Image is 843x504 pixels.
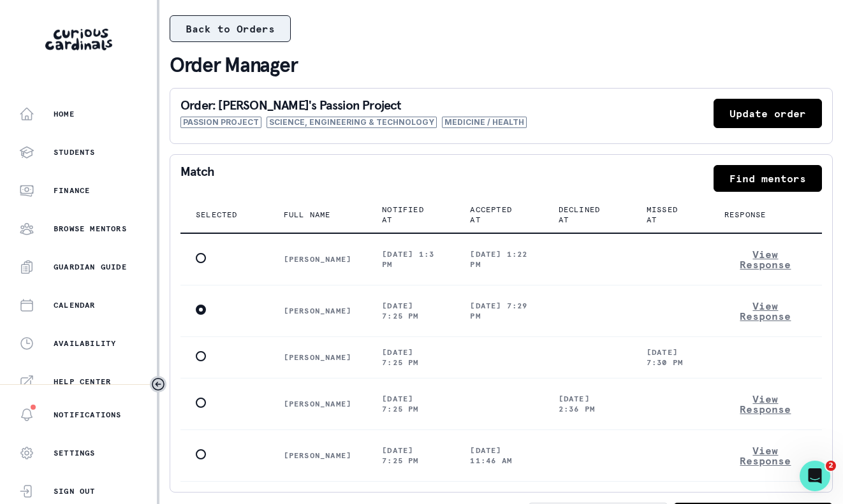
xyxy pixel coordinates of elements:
p: Browse Mentors [54,224,127,234]
p: Selected [196,210,238,220]
p: [DATE] 1:3 pm [382,249,439,270]
button: View Response [724,440,807,471]
p: Full name [284,210,331,220]
p: Help Center [54,377,111,387]
p: [DATE] 7:25 pm [382,347,439,368]
button: Find mentors [714,165,822,192]
p: Settings [54,448,96,458]
p: Declined at [559,205,601,225]
p: [DATE] 7:29 pm [470,301,527,321]
p: Students [54,147,96,157]
p: [DATE] 1:22 pm [470,249,527,270]
button: Back to Orders [170,15,291,42]
p: [PERSON_NAME] [284,450,352,461]
p: Notified at [382,205,424,225]
p: Accepted at [470,205,512,225]
span: Passion Project [180,117,261,128]
p: Sign Out [54,486,96,496]
p: [PERSON_NAME] [284,306,352,316]
button: View Response [724,389,807,419]
p: [PERSON_NAME] [284,254,352,264]
p: Missed at [647,205,678,225]
p: [DATE] 7:25 pm [382,301,439,321]
p: [DATE] 11:46 am [470,445,527,466]
p: [DATE] 7:25 pm [382,394,439,414]
p: Notifications [54,410,122,420]
button: Toggle sidebar [150,376,166,392]
img: Curious Cardinals Logo [45,29,112,50]
p: Availability [54,338,116,349]
p: Finance [54,185,90,196]
p: [PERSON_NAME] [284,399,352,409]
span: Medicine / Health [442,117,527,128]
p: [DATE] 7:25 pm [382,445,439,466]
button: View Response [724,244,807,275]
p: Home [54,109,75,119]
p: Order: [PERSON_NAME]'s Passion Project [180,99,527,112]
span: 2 [826,461,836,471]
p: [DATE] 7:30 pm [647,347,694,368]
p: Calendar [54,300,96,310]
span: Science, Engineering & Technology [267,117,437,128]
p: Response [724,210,766,220]
p: [DATE] 2:36 pm [559,394,616,414]
p: Order Manager [170,52,833,78]
p: [PERSON_NAME] [284,352,352,363]
button: View Response [724,296,807,326]
button: Update order [714,99,822,128]
p: Match [180,165,214,192]
p: Guardian Guide [54,262,127,272]
iframe: Intercom live chat [800,461,830,491]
